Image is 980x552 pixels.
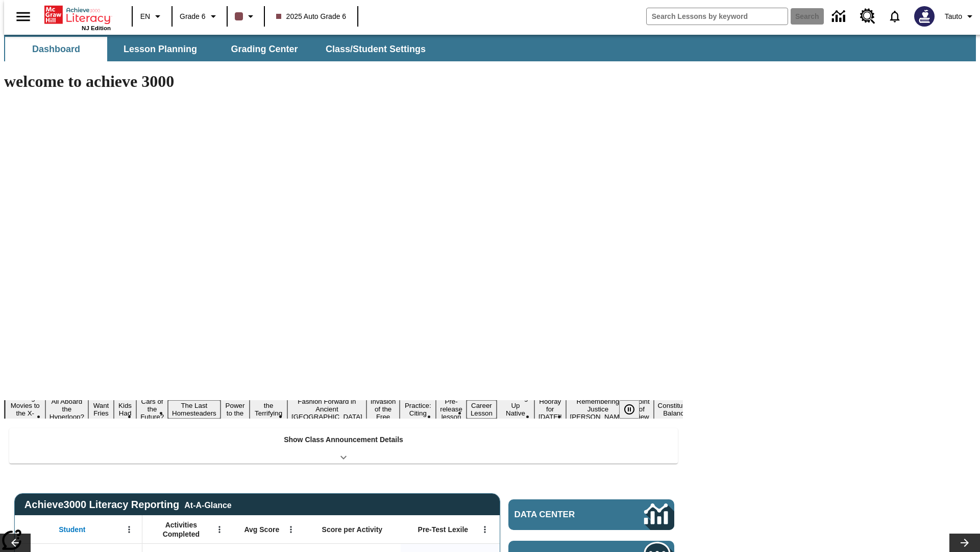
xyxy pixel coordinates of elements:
button: Slide 3 Do You Want Fries With That? [88,385,114,434]
button: Slide 5 Cars of the Future? [136,396,168,422]
span: Data Center [514,510,610,520]
span: Score per Activity [322,525,383,534]
button: Slide 13 Career Lesson [467,400,497,419]
button: Grading Center [213,37,315,61]
button: Select a new avatar [908,3,941,30]
button: Grade: Grade 6, Select a grade [176,7,224,26]
button: Slide 10 The Invasion of the Free CD [366,388,400,430]
a: Resource Center, Will open in new tab [854,3,881,30]
button: Open Menu [121,522,137,537]
button: Slide 16 Remembering Justice O'Connor [566,396,630,422]
button: Slide 15 Hooray for Constitution Day! [534,396,566,422]
button: Profile/Settings [941,7,980,26]
span: Student [59,525,85,534]
img: Avatar [914,6,935,27]
button: Slide 12 Pre-release lesson [436,396,467,422]
span: Avg Score [244,525,279,534]
div: SubNavbar [4,35,976,61]
button: Slide 9 Fashion Forward in Ancient Rome [287,396,366,422]
span: Pre-Test Lexile [418,525,469,534]
button: Slide 8 Attack of the Terrifying Tomatoes [250,393,287,426]
a: Data Center [508,499,674,530]
a: Data Center [826,3,854,31]
button: Class/Student Settings [317,37,434,61]
button: Slide 1 Taking Movies to the X-Dimension [5,393,45,426]
span: NJ Edition [82,25,111,31]
div: At-A-Glance [184,499,231,510]
button: Slide 4 Dirty Jobs Kids Had To Do [114,385,136,434]
button: Slide 18 The Constitution's Balancing Act [654,393,703,426]
button: Lesson Planning [109,37,211,61]
button: Open Menu [283,522,299,537]
button: Class color is dark brown. Change class color [231,7,261,26]
span: 2025 Auto Grade 6 [276,11,347,22]
p: Show Class Announcement Details [284,434,403,445]
div: Pause [619,400,650,419]
button: Open Menu [477,522,493,537]
button: Slide 14 Cooking Up Native Traditions [497,393,534,426]
button: Open side menu [8,2,38,32]
span: EN [140,11,150,22]
span: Grade 6 [180,11,206,22]
button: Pause [619,400,640,419]
div: Home [44,4,111,31]
button: Slide 6 The Last Homesteaders [168,400,220,419]
span: Achieve3000 Literacy Reporting [24,499,232,511]
button: Lesson carousel, Next [949,534,980,552]
div: SubNavbar [4,37,435,61]
button: Language: EN, Select a language [136,7,168,26]
button: Slide 2 All Aboard the Hyperloop? [45,396,88,422]
button: Dashboard [5,37,107,61]
a: Home [44,5,111,25]
button: Open Menu [212,522,227,537]
button: Slide 7 Solar Power to the People [220,393,250,426]
span: Tauto [945,11,962,22]
h1: welcome to achieve 3000 [4,72,683,91]
a: Notifications [881,3,908,30]
input: search field [647,8,788,25]
div: Show Class Announcement Details [9,428,678,464]
span: Activities Completed [148,520,215,539]
button: Slide 11 Mixed Practice: Citing Evidence [400,393,436,426]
